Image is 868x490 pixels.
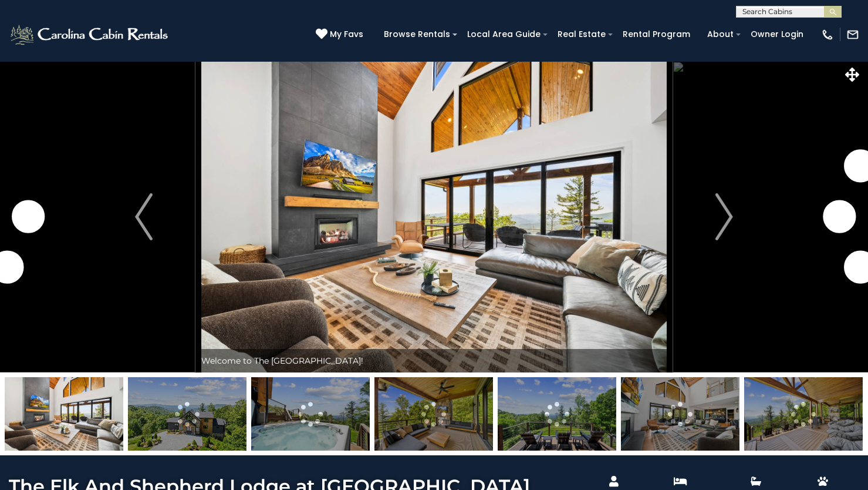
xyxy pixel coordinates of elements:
a: Owner Login [745,25,809,43]
img: 168730891 [744,377,863,451]
img: 168730887 [374,377,493,451]
img: mail-regular-white.png [846,28,859,41]
img: 168730895 [251,377,370,451]
img: White-1-2.png [9,23,171,46]
img: 168730893 [498,377,616,451]
img: 168730862 [5,377,123,451]
a: Local Area Guide [461,25,546,43]
div: Welcome to The [GEOGRAPHIC_DATA]! [195,349,673,372]
img: phone-regular-white.png [821,28,834,41]
img: arrow [715,193,733,240]
a: Real Estate [552,25,612,43]
img: 168730858 [621,377,739,451]
img: arrow [135,193,153,240]
span: My Favs [330,28,363,41]
a: My Favs [316,28,366,41]
a: Browse Rentals [378,25,456,43]
a: Rental Program [617,25,696,43]
button: Next [673,61,776,372]
a: About [701,25,739,43]
button: Previous [92,61,195,372]
img: 168730855 [128,377,246,451]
